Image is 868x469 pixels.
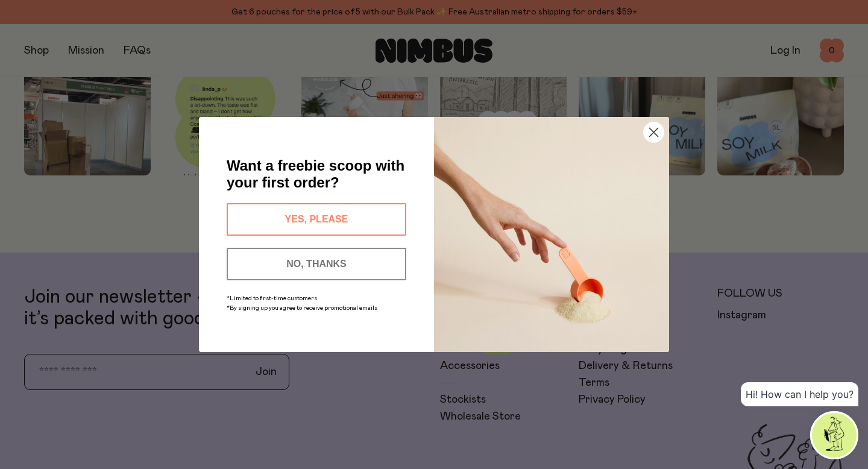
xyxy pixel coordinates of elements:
[227,248,406,280] button: NO, THANKS
[741,382,858,406] div: Hi! How can I help you?
[434,117,669,352] img: c0d45117-8e62-4a02-9742-374a5db49d45.jpeg
[227,295,317,301] span: *Limited to first-time customers
[227,157,404,190] span: Want a freebie scoop with your first order?
[643,122,664,143] button: Close dialog
[227,203,406,236] button: YES, PLEASE
[812,413,857,458] img: agent
[227,305,377,311] span: *By signing up you agree to receive promotional emails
